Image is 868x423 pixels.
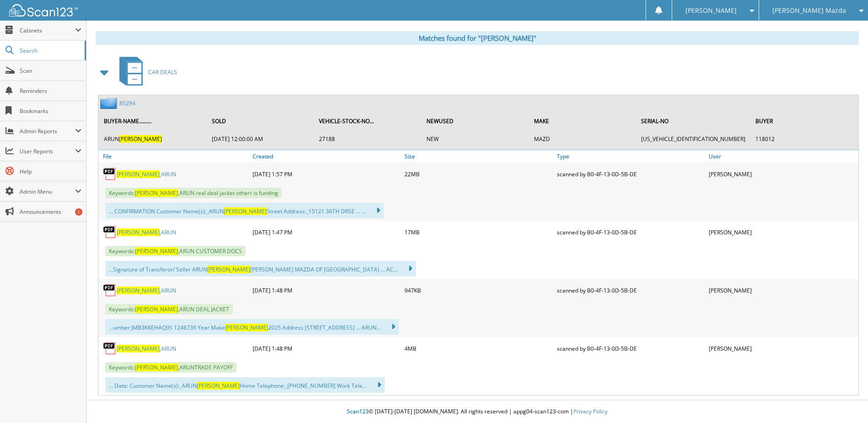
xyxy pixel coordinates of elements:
a: [PERSON_NAME],ARUN [117,287,176,294]
span: [PERSON_NAME] [685,8,737,13]
a: File [98,150,250,163]
span: [PERSON_NAME] [117,287,160,294]
span: Keywords: ,ARUNTRADE PAYOFF [105,362,237,373]
span: Announcements [20,208,81,216]
th: VEHICLE-STOCK-NO... [314,112,421,130]
a: Created [250,150,402,163]
div: 4MB [402,339,554,358]
div: scanned by B0-4F-13-0D-5B-DE [555,281,706,299]
span: [PERSON_NAME] [135,247,178,255]
img: PDF.png [103,225,117,239]
div: ... CONFIRMATION Customer Name(s):_ARUN Street Address:_15121 36TH DRSE ... ... [105,203,384,218]
span: Reminders [20,87,81,95]
div: [DATE] 1:48 PM [250,339,402,358]
span: [PERSON_NAME] [207,266,250,273]
div: 22MB [402,165,554,183]
div: scanned by B0-4F-13-0D-5B-DE [555,339,706,358]
span: Bookmarks [20,107,81,115]
td: MAZD [529,131,636,146]
th: SERIAL-NO [636,112,750,130]
span: Help [20,168,81,175]
a: [PERSON_NAME],ARUN [117,228,176,236]
span: [PERSON_NAME] [117,345,160,352]
span: Admin Reports [20,127,75,135]
a: [PERSON_NAME],ARUN [117,345,176,352]
td: NEW [422,131,528,146]
div: ...umber JMB3KKEHAQ9S 1246739 Year Make 2025 Address [STREET_ADDRESS] ... ARUN... [105,319,399,335]
div: [DATE] 1:48 PM [250,281,402,299]
img: folder2.png [100,98,119,109]
span: [PERSON_NAME] [135,363,178,371]
div: 947KB [402,281,554,299]
div: scanned by B0-4F-13-0D-5B-DE [555,165,706,183]
img: PDF.png [103,342,117,355]
div: © [DATE]-[DATE] [DOMAIN_NAME]. All rights reserved | appg04-scan123-com | [86,401,868,423]
img: scan123-logo-white.svg [9,4,78,16]
span: [PERSON_NAME] [135,305,178,313]
div: Matches found for "[PERSON_NAME]" [96,31,859,45]
a: User [706,150,858,163]
div: [PERSON_NAME] [706,165,858,183]
td: [DATE] 12:00:00 AM [207,131,314,146]
span: Search [20,47,80,54]
div: ... Date: Customer Name(s):_ARUN Home Telephone:_[PHONE_NUMBER] Work Tele... [105,377,385,393]
span: Scan [20,67,81,75]
span: CAR DEALS [148,68,177,76]
div: 1 [75,208,82,216]
a: [PERSON_NAME],ARUN [117,170,176,178]
td: [US_VEHICLE_IDENTIFICATION_NUMBER] [636,131,750,146]
span: Keywords: ,ARUN DEAL JACKET [105,304,233,315]
span: Keywords: ,ARUN real deal jacket otherr is funding [105,188,282,198]
div: [DATE] 1:57 PM [250,165,402,183]
td: ARUN [99,131,206,146]
span: [PERSON_NAME] [135,189,178,197]
a: Size [402,150,554,163]
a: Privacy Policy [573,407,608,415]
iframe: Chat Widget [822,379,868,423]
td: 118012 [751,131,857,146]
span: Scan123 [347,407,369,415]
th: BUYER [751,112,857,130]
div: [PERSON_NAME] [706,339,858,358]
div: ...Signature of Transferor/ Seller ARUN [PERSON_NAME] MAZDA OF [GEOGRAPHIC_DATA] ... AC... [105,261,416,277]
th: MAKE [529,112,636,130]
div: scanned by B0-4F-13-0D-5B-DE [555,223,706,241]
span: [PERSON_NAME] [117,228,160,236]
span: Keywords: ,ARUN CUSTOMER DOCS [105,246,246,256]
span: [PERSON_NAME] [224,207,267,215]
a: 85294 [119,99,135,107]
th: SOLD [207,112,314,130]
img: PDF.png [103,283,117,297]
span: [PERSON_NAME] [117,170,160,178]
th: NEWUSED [422,112,528,130]
div: [PERSON_NAME] [706,281,858,299]
span: [PERSON_NAME] [197,382,240,390]
span: [PERSON_NAME] [119,135,162,143]
div: [PERSON_NAME] [706,223,858,241]
div: 17MB [402,223,554,241]
span: Admin Menu [20,188,75,195]
span: User Reports [20,147,75,155]
span: [PERSON_NAME] [225,324,268,331]
span: [PERSON_NAME] Mazda [772,8,846,13]
a: CAR DEALS [114,54,177,90]
img: PDF.png [103,167,117,181]
div: [DATE] 1:47 PM [250,223,402,241]
a: Type [555,150,706,163]
td: 27188 [314,131,421,146]
span: Cabinets [20,27,75,34]
th: BUYER-NAME......... [99,112,206,130]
